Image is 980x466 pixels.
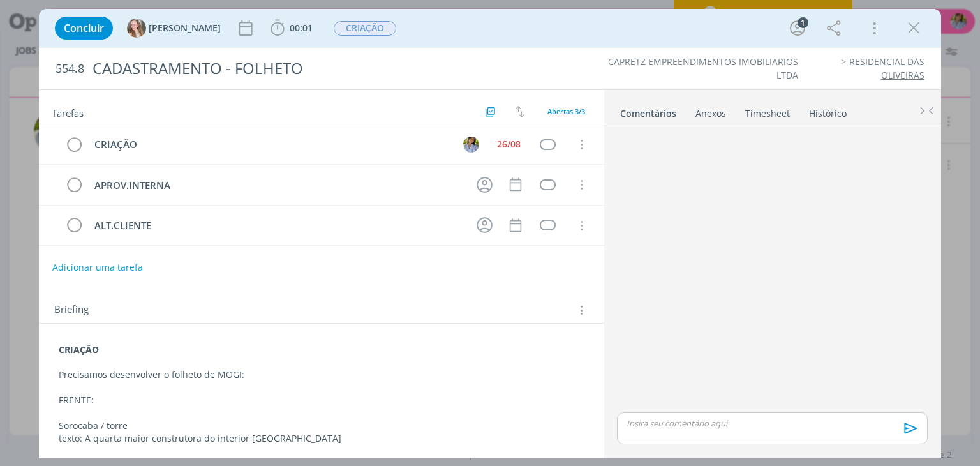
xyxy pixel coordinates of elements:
img: G [127,19,146,38]
div: APROV.INTERNA [89,177,464,193]
div: CADASTRAMENTO - FOLHETO [87,53,557,84]
a: Comentários [620,101,677,120]
button: 1 [787,18,808,38]
span: CRIAÇÃO [334,21,396,36]
button: A [462,135,481,154]
span: 00:01 [290,22,313,34]
button: 00:01 [267,18,316,38]
img: arrow-down-up.svg [516,106,524,117]
button: Concluir [55,17,113,40]
span: 554.8 [56,62,84,76]
p: Sorocaba / torre [59,419,584,432]
div: Anexos [695,107,726,120]
p: Precisamos desenvolver o folheto de MOGI: [59,368,584,381]
span: Concluir [64,23,104,33]
div: ALT.CLIENTE [89,218,464,234]
div: 26/08 [497,140,521,149]
p: texto: A quarta maior construtora do interior [GEOGRAPHIC_DATA] [59,432,584,445]
a: Histórico [808,101,847,120]
button: G[PERSON_NAME] [127,19,221,38]
span: Briefing [54,302,89,319]
div: dialog [39,9,940,458]
img: A [463,137,479,153]
div: CRIAÇÃO [89,137,451,153]
a: CAPRETZ EMPREENDIMENTOS IMOBILIARIOS LTDA [608,56,798,80]
span: [PERSON_NAME] [149,24,221,33]
button: Adicionar uma tarefa [52,256,144,279]
strong: CRIAÇÃO [59,343,99,356]
button: CRIAÇÃO [333,20,397,36]
div: 1 [798,17,808,28]
a: Timesheet [745,101,791,120]
a: RESIDENCIAL DAS OLIVEIRAS [849,56,924,80]
span: Abertas 3/3 [547,107,585,116]
p: FRENTE: [59,394,584,407]
span: Tarefas [52,104,84,119]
